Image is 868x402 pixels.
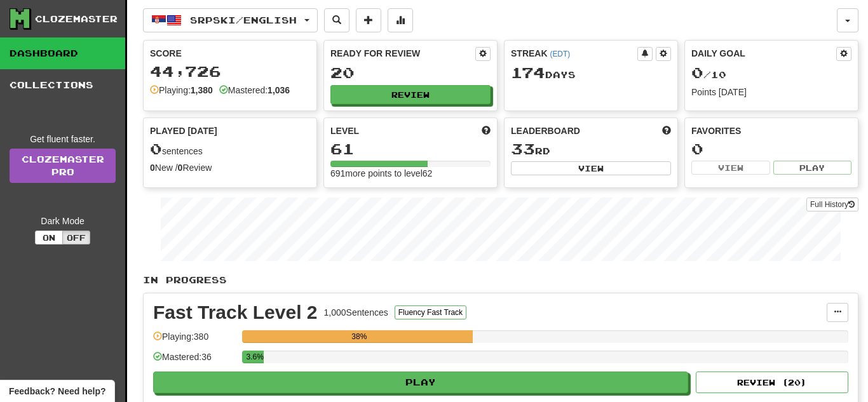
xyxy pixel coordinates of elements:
button: Review [330,85,491,104]
a: (EDT) [550,50,570,58]
button: Fluency Fast Track [395,305,466,319]
span: 33 [511,140,535,157]
strong: 0 [178,163,183,173]
div: 38% [246,330,472,343]
span: Srpski / English [190,15,297,25]
button: Review (20) [696,372,848,393]
div: Dark Mode [10,215,116,227]
p: In Progress [143,274,858,286]
div: 0 [691,141,851,157]
div: 61 [330,141,491,157]
div: 3.6% [246,351,264,363]
div: sentences [150,141,310,157]
a: ClozemasterPro [10,149,116,183]
button: Play [773,161,852,175]
div: Mastered: [219,84,290,97]
div: Mastered: 36 [153,351,236,372]
span: 174 [511,64,545,81]
div: Daily Goal [691,47,836,61]
span: / 10 [691,69,726,80]
span: This week in points, UTC [662,124,671,137]
div: Clozemaster [35,13,118,25]
strong: 0 [150,163,155,173]
div: Get fluent faster. [10,133,116,145]
div: 1,000 Sentences [324,306,388,319]
div: 691 more points to level 62 [330,167,491,180]
span: Leaderboard [511,124,580,137]
div: rd [511,141,671,157]
button: Add sentence to collection [356,8,381,32]
div: Playing: [150,84,213,97]
div: 44,726 [150,64,310,79]
div: Day s [511,65,671,81]
div: Score [150,47,310,60]
div: New / Review [150,161,310,174]
button: Full History [806,198,858,211]
button: Srpski/English [143,8,318,32]
div: 20 [330,65,491,81]
div: Fast Track Level 2 [153,303,318,322]
span: 0 [150,140,162,157]
span: Open feedback widget [9,385,105,398]
span: Played [DATE] [150,124,217,137]
span: Score more points to level up [482,124,491,137]
div: Playing: 380 [153,330,236,351]
button: Play [153,372,688,393]
button: Search sentences [324,8,349,32]
div: Ready for Review [330,47,475,60]
button: Off [62,231,90,245]
div: Streak [511,47,637,60]
span: 0 [691,64,703,81]
span: Level [330,124,359,137]
button: More stats [388,8,413,32]
button: View [691,161,770,175]
div: Favorites [691,124,851,137]
strong: 1,380 [191,85,213,95]
button: On [35,231,63,245]
strong: 1,036 [268,85,290,95]
div: Points [DATE] [691,86,851,98]
button: View [511,161,671,175]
